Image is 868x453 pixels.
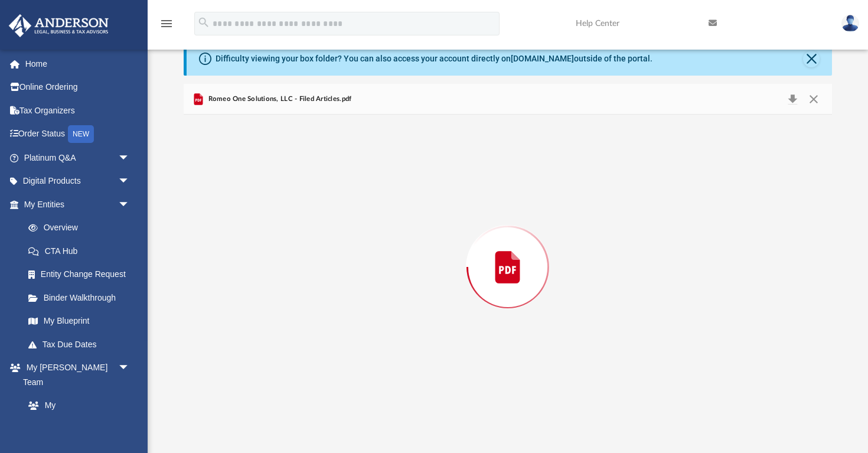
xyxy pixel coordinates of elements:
i: search [197,16,210,29]
img: Anderson Advisors Platinum Portal [5,14,112,37]
div: NEW [68,125,94,143]
span: arrow_drop_down [118,356,142,380]
a: Home [8,52,148,76]
span: arrow_drop_down [118,193,142,217]
button: Close [803,51,820,67]
img: User Pic [841,15,859,32]
a: My Entitiesarrow_drop_down [8,193,148,216]
div: Difficulty viewing your box folder? You can also access your account directly on outside of the p... [216,53,652,65]
a: menu [159,22,174,31]
a: Entity Change Request [17,263,148,286]
span: arrow_drop_down [118,146,142,170]
a: CTA Hub [17,239,148,263]
a: Overview [17,216,148,240]
a: Binder Walkthrough [17,286,148,309]
a: Platinum Q&Aarrow_drop_down [8,146,148,170]
a: Online Ordering [8,76,148,99]
div: Preview [184,84,832,420]
span: Romeo One Solutions, LLC - Filed Articles.pdf [205,94,351,105]
a: Order StatusNEW [8,122,148,146]
a: My Blueprint [17,309,142,333]
a: My [PERSON_NAME] Teamarrow_drop_down [8,356,142,394]
a: Digital Productsarrow_drop_down [8,170,148,193]
a: [DOMAIN_NAME] [511,54,574,63]
a: Tax Organizers [8,99,148,122]
a: My [PERSON_NAME] Team [17,394,136,447]
button: Close [803,91,824,107]
i: menu [159,17,174,31]
button: Download [782,91,803,107]
a: Tax Due Dates [17,333,148,356]
span: arrow_drop_down [118,170,142,194]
